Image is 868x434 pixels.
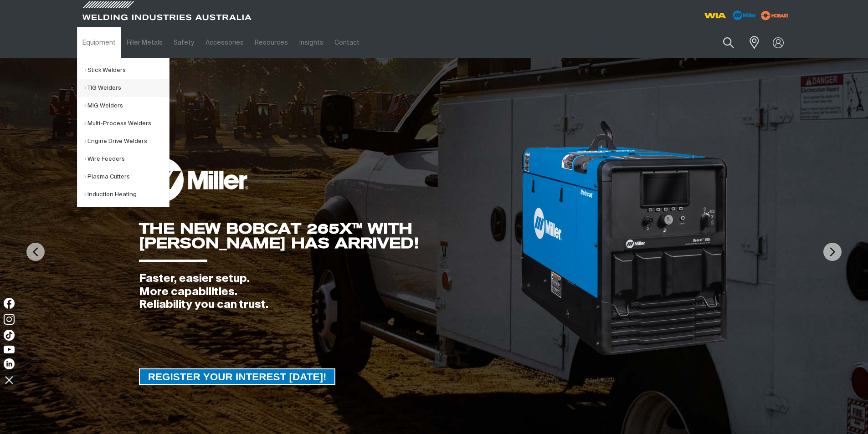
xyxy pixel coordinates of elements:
[139,368,336,385] a: REGISTER YOUR INTEREST TODAY!
[713,32,744,53] button: Search products
[139,221,519,250] div: THE NEW BOBCAT 265X™ WITH [PERSON_NAME] HAS ARRIVED!
[26,243,45,261] img: PrevArrow
[168,27,200,58] a: Safety
[140,368,335,385] span: REGISTER YOUR INTEREST [DATE]!
[84,186,169,204] a: Induction Heating
[293,27,329,58] a: Insights
[84,79,169,97] a: TIG Welders
[4,330,15,341] img: TikTok
[4,346,15,353] img: YouTube
[4,314,15,325] img: Instagram
[84,133,169,150] a: Engine Drive Welders
[200,27,249,58] a: Accessories
[84,115,169,133] a: Multi-Process Welders
[84,97,169,115] a: MIG Welders
[121,27,168,58] a: Filler Metals
[249,27,293,58] a: Resources
[701,32,744,53] input: Product name or item number...
[84,61,169,79] a: Stick Welders
[77,58,169,207] ul: Equipment Submenu
[823,243,842,261] img: NextArrow
[758,9,791,22] img: miller
[77,27,613,58] nav: Main
[4,358,15,369] img: LinkedIn
[84,168,169,186] a: Plasma Cutters
[1,372,17,388] img: hide socials
[77,27,121,58] a: Equipment
[139,272,519,311] div: Faster, easier setup. More capabilities. Reliability you can trust.
[4,298,15,309] img: Facebook
[84,150,169,168] a: Wire Feeders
